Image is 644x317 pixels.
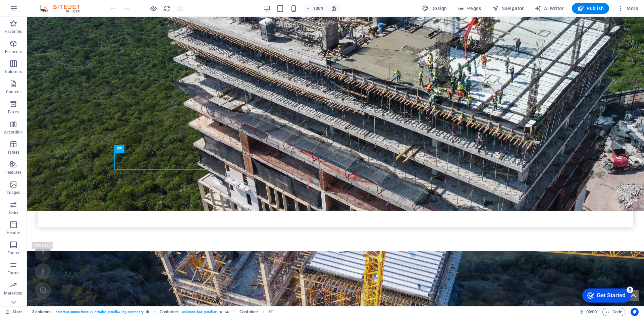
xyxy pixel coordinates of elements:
[7,270,19,276] p: Forms
[7,190,20,195] p: Images
[8,210,19,215] p: Slider
[32,308,52,316] span: Click to select. Double-click to edit
[55,308,144,316] span: . preset-columns-three-v2-priodas .parallax .bg-secondary
[5,49,22,54] p: Elements
[303,4,327,12] button: 100%
[50,1,56,8] div: 5
[269,308,274,316] span: Click to select. Double-click to edit
[181,308,217,316] span: . columns-box .parallax
[32,308,274,316] nav: breadcrumb
[6,89,21,95] p: Content
[20,7,49,13] div: Get Started
[7,250,19,256] p: Footer
[455,3,484,14] button: Pages
[586,308,597,316] span: 00 00
[5,170,21,175] p: Features
[7,150,19,155] p: Tables
[149,4,157,12] button: Click here to leave preview mode and continue editing
[5,69,22,74] p: Columns
[602,308,625,316] button: Code
[458,5,481,12] span: Pages
[146,310,149,314] i: This element is a customizable preset
[532,3,567,14] button: AI Writer
[422,5,447,12] span: Design
[419,3,450,14] div: Design (Ctrl+Alt+Y)
[219,310,222,314] i: Element contains an animation
[5,3,54,17] div: Get Started 5 items remaining, 0% complete
[492,5,524,12] span: Navigator
[313,4,324,12] h6: 100%
[579,308,597,316] h6: Session time
[489,3,527,14] button: Navigator
[577,5,604,12] span: Publish
[535,5,564,12] span: AI Writer
[631,308,639,316] button: Usercentrics
[8,109,19,115] p: Boxes
[614,3,641,14] button: More
[39,4,89,12] img: Editor Logo
[160,308,178,316] span: Click to select. Double-click to edit
[5,308,22,316] a: Click to cancel selection. Double-click to open Pages
[163,4,171,12] button: reload
[419,3,450,14] button: Design
[7,230,20,235] p: Header
[617,5,638,12] span: More
[4,290,22,296] p: Marketing
[239,308,258,316] span: Click to select. Double-click to edit
[4,129,23,135] p: Accordion
[163,5,171,12] i: Reload page
[605,308,622,316] span: Code
[225,310,229,314] i: This element contains a background
[5,29,22,34] p: Favorites
[591,309,592,314] span: :
[572,3,609,14] button: Publish
[331,5,337,11] i: On resize automatically adjust zoom level to fit chosen device.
